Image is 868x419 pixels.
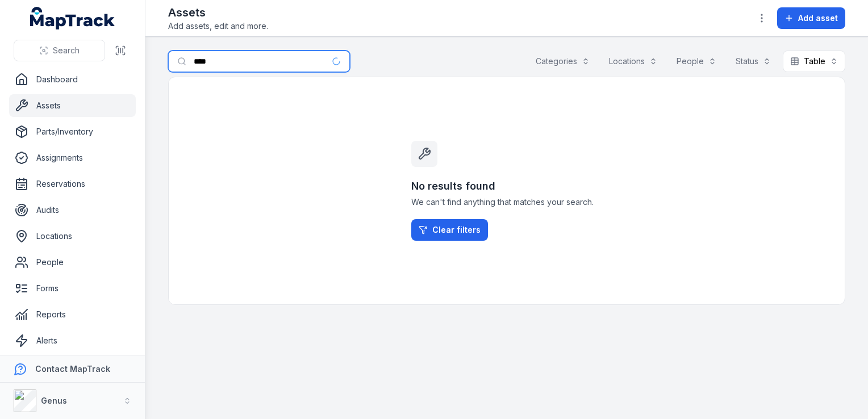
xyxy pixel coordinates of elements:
[168,5,268,20] h2: Assets
[9,277,136,300] a: Forms
[9,199,136,221] a: Audits
[728,51,778,72] button: Status
[168,20,268,32] span: Add assets, edit and more.
[669,51,724,72] button: People
[30,7,115,30] a: MapTrack
[9,329,136,352] a: Alerts
[783,51,845,72] button: Table
[9,251,136,274] a: People
[53,45,80,56] span: Search
[9,94,136,117] a: Assets
[602,51,665,72] button: Locations
[528,51,597,72] button: Categories
[411,178,602,194] h3: No results found
[777,7,845,29] button: Add asset
[411,196,602,208] span: We can't find anything that matches your search.
[9,120,136,143] a: Parts/Inventory
[9,146,136,169] a: Assignments
[798,12,838,24] span: Add asset
[411,219,488,241] a: Clear filters
[35,364,110,374] strong: Contact MapTrack
[9,303,136,326] a: Reports
[9,68,136,91] a: Dashboard
[9,225,136,248] a: Locations
[41,396,67,405] strong: Genus
[14,40,105,61] button: Search
[9,173,136,195] a: Reservations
